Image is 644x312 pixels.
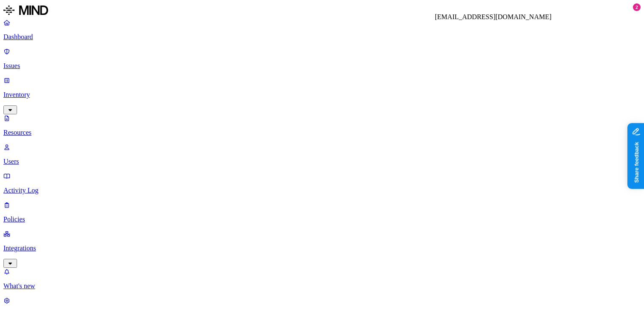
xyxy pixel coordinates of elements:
[3,91,641,99] p: Inventory
[3,3,48,17] img: MIND
[435,13,552,21] div: [EMAIL_ADDRESS][DOMAIN_NAME]
[3,129,641,136] p: Resources
[3,62,641,70] p: Issues
[3,216,641,223] p: Policies
[3,244,641,252] p: Integrations
[3,33,641,41] p: Dashboard
[3,187,641,194] p: Activity Log
[3,282,641,290] p: What's new
[3,158,641,165] p: Users
[633,3,641,11] div: 2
